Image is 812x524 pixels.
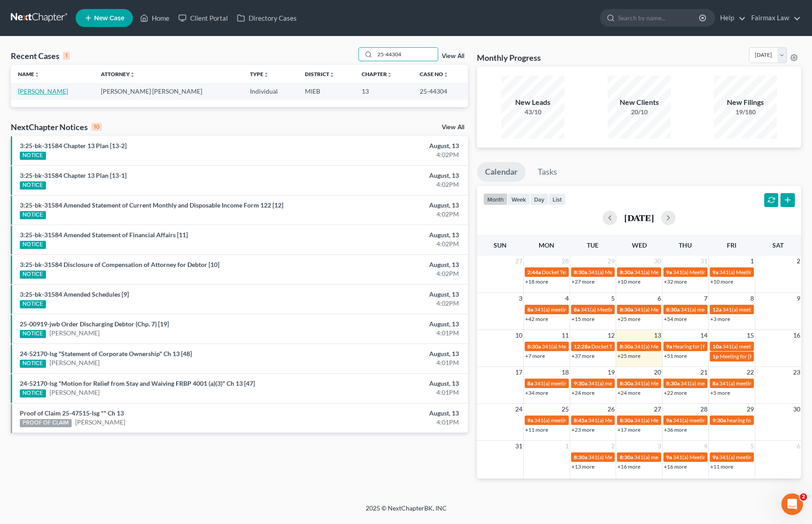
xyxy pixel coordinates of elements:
[617,463,640,470] a: +16 more
[319,290,459,299] div: August, 13
[772,241,784,249] span: Sat
[587,241,599,249] span: Tue
[664,278,687,285] a: +32 more
[101,71,135,77] a: Attorneyunfold_more
[534,306,621,313] span: 341(a) meeting for [PERSON_NAME]
[514,404,523,415] span: 24
[588,269,676,276] span: 341(a) Meeting for [PERSON_NAME]
[20,172,127,179] a: 3:25-bk-31584 Chapter 13 Plan [13-1]
[679,241,692,249] span: Thu
[319,239,459,248] div: 4:02PM
[746,367,755,378] span: 22
[263,72,269,77] i: unfold_more
[796,441,801,452] span: 6
[581,306,697,313] span: 341(a) Meeting of Creditors for [PERSON_NAME]
[319,329,459,338] div: 4:01PM
[572,426,594,433] a: +23 more
[525,426,548,433] a: +11 more
[792,367,801,378] span: 23
[574,269,587,276] span: 8:30a
[664,426,687,433] a: +36 more
[18,87,68,95] a: [PERSON_NAME]
[617,389,640,396] a: +24 more
[549,193,566,205] button: list
[319,141,459,150] div: August, 13
[620,269,633,276] span: 8:30a
[792,404,801,415] span: 30
[20,181,46,190] div: NOTICE
[20,261,219,268] a: 3:25-bk-31584 Disclosure of Compensation of Attorney for Debtor [10]
[514,367,523,378] span: 17
[588,380,675,387] span: 341(a) meeting for [PERSON_NAME]
[699,330,708,341] span: 14
[657,293,662,304] span: 6
[634,343,775,350] span: 341(a) Meeting for [PERSON_NAME] and [PERSON_NAME]
[746,330,755,341] span: 15
[673,454,789,461] span: 341(a) Meeting of Creditors for [PERSON_NAME]
[561,256,570,267] span: 28
[319,260,459,269] div: August, 13
[319,171,459,180] div: August, 13
[362,71,392,77] a: Chapterunfold_more
[653,367,662,378] span: 20
[20,350,192,357] a: 24-52170-lsg "Statement of Corporate Ownership" Ch 13 [48]
[50,388,100,397] a: [PERSON_NAME]
[607,404,616,415] span: 26
[719,454,806,461] span: 341(a) meeting for [PERSON_NAME]
[527,380,533,387] span: 8a
[673,269,789,276] span: 341(a) Meeting of Creditors for [PERSON_NAME]
[20,231,188,239] a: 3:25-bk-31584 Amended Statement of Financial Affairs [11]
[796,256,801,267] span: 2
[50,329,100,338] a: [PERSON_NAME]
[634,380,721,387] span: 341(a) Meeting for [PERSON_NAME]
[664,389,687,396] a: +22 more
[305,71,335,77] a: Districtunfold_more
[792,330,801,341] span: 16
[574,417,587,424] span: 8:45a
[666,343,672,350] span: 9a
[530,162,565,182] a: Tasks
[620,417,633,424] span: 8:30a
[664,316,687,322] a: +54 more
[530,193,549,205] button: day
[319,230,459,239] div: August, 13
[710,316,730,322] a: +3 more
[634,417,721,424] span: 341(a) Meeting for [PERSON_NAME]
[542,269,622,276] span: Docket Text: for [PERSON_NAME]
[620,454,633,461] span: 8:30a
[653,330,662,341] span: 13
[591,343,672,350] span: Docket Text: for [PERSON_NAME]
[703,293,708,304] span: 7
[710,389,730,396] a: +5 more
[34,72,40,77] i: unfold_more
[477,162,526,182] a: Calendar
[673,417,760,424] span: 341(a) meeting for [PERSON_NAME]
[673,343,743,350] span: Hearing for [PERSON_NAME]
[420,71,449,77] a: Case Nounfold_more
[712,353,719,360] span: 1p
[319,210,459,219] div: 4:02PM
[727,241,736,249] span: Fri
[746,404,755,415] span: 29
[20,320,169,328] a: 25-00919-jwb Order Discharging Debtor (Chp. 7) [19]
[699,256,708,267] span: 31
[298,83,354,99] td: MIEB
[747,10,801,26] a: Fairmax Law
[375,48,438,61] input: Search by name...
[699,367,708,378] span: 21
[722,343,809,350] span: 341(a) meeting for [PERSON_NAME]
[714,97,777,108] div: New Filings
[666,380,680,387] span: 8:30a
[94,15,124,22] span: New Case
[561,404,570,415] span: 25
[664,463,687,470] a: +16 more
[561,367,570,378] span: 18
[657,441,662,452] span: 3
[588,417,676,424] span: 341(a) Meeting for [PERSON_NAME]
[319,418,459,427] div: 4:01PM
[620,343,633,350] span: 8:30a
[11,50,70,61] div: Recent Cases
[232,10,301,26] a: Directory Cases
[712,454,718,461] span: 9a
[94,83,243,99] td: [PERSON_NAME] [PERSON_NAME]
